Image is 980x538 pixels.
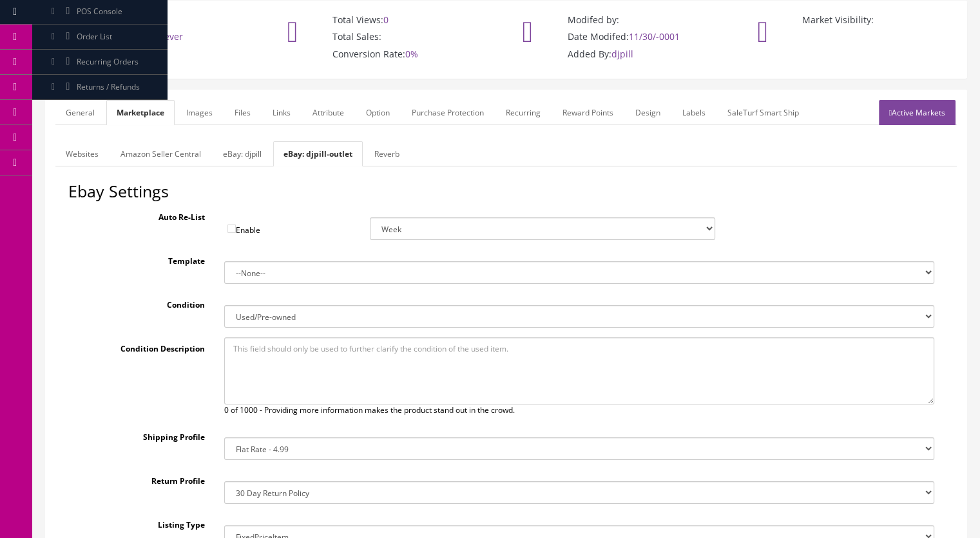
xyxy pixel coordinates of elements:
[273,141,363,166] a: eBay: djpill-outlet
[110,141,211,166] a: Amazon Seller Central
[672,100,716,125] a: Labels
[224,100,261,125] a: Files
[529,48,719,60] p: Added By:
[68,337,215,355] label: Condition Description
[77,56,139,67] span: Recurring Orders
[77,31,112,42] span: Order List
[32,25,168,50] a: Order List
[529,31,719,43] p: Date Modifed:
[262,100,301,125] a: Links
[176,100,223,125] a: Images
[294,31,484,43] p: Total Sales:
[68,470,215,487] label: Return Profile
[32,75,168,100] a: Returns / Refunds
[68,250,215,267] label: Template
[68,206,215,223] label: Auto Re-List
[294,48,484,60] p: Conversion Rate:
[383,14,389,26] span: 0
[159,30,183,43] span: never
[227,224,236,233] input: Enable
[401,100,494,125] a: Purchase Protection
[405,48,418,60] span: 0%
[77,6,122,17] span: POS Console
[55,141,109,166] a: Websites
[552,100,624,125] a: Reward Points
[294,14,484,26] p: Total Views:
[224,404,229,415] span: 0
[68,513,215,531] label: Listing Type
[717,100,809,125] a: SaleTurf Smart Ship
[495,100,551,125] a: Recurring
[625,100,671,125] a: Design
[32,50,168,75] a: Recurring Orders
[68,294,215,311] label: Condition
[55,100,105,125] a: General
[529,14,719,26] p: Modifed by:
[213,141,272,166] a: eBay: djpill
[629,30,680,43] span: 11/30/-0001
[611,48,633,60] span: djpill
[231,404,515,415] span: of 1000 - Providing more information makes the product stand out in the crowd.
[106,100,175,125] a: Marketplace
[68,426,215,443] label: Shipping Profile
[302,100,354,125] a: Attribute
[68,183,944,201] h2: Ebay Settings
[77,81,140,92] span: Returns / Refunds
[356,100,400,125] a: Option
[879,100,956,125] a: Active Markets
[364,141,410,166] a: Reverb
[215,217,361,236] label: Enable
[764,14,954,26] p: Market Visibility:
